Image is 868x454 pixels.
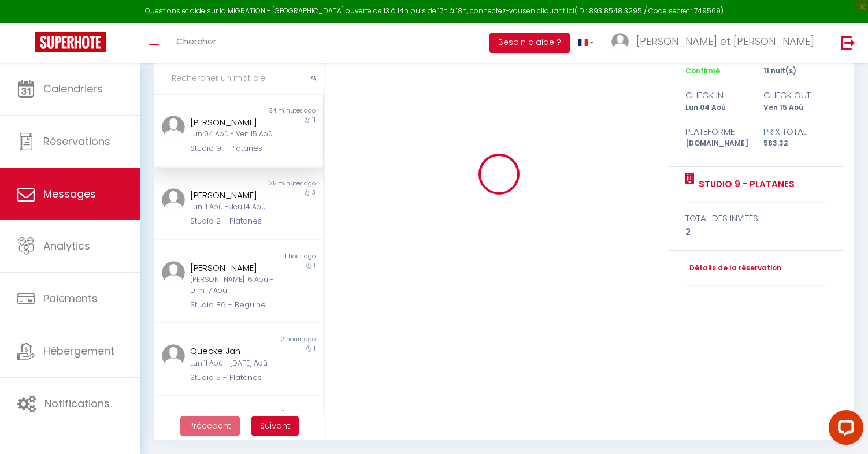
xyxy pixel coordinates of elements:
span: 11 [312,116,316,124]
span: Messages [43,187,96,201]
button: Next [251,416,299,436]
div: Quecke Jan [190,344,273,358]
div: total des invités [685,211,826,225]
img: ... [162,344,185,367]
div: 1 hour ago [239,252,323,261]
button: Besoin d'aide ? [489,33,570,53]
span: Chercher [176,35,216,47]
button: Previous [180,416,240,436]
img: logout [841,35,855,50]
a: Chercher [168,23,225,63]
img: ... [162,116,185,139]
div: 34 minutes ago [239,106,323,116]
div: Lun 11 Aoû - [DATE] Aoû [190,358,273,369]
div: 583.32 [756,138,834,149]
img: ... [611,33,629,50]
div: Studio 5 - Platanes [190,372,273,384]
img: ... [162,188,185,211]
input: Rechercher un mot clé [154,62,324,95]
span: 1 [314,261,316,270]
div: 2 [685,225,826,239]
div: [PERSON_NAME] 16 Aoû - Dim 17 Aoû [190,274,273,296]
div: Lun 04 Aoû [678,102,756,113]
a: Studio 9 - Platanes [695,177,795,191]
span: 3 [312,188,316,197]
span: Suivant [260,420,290,431]
div: check out [756,88,834,102]
span: [PERSON_NAME] et [PERSON_NAME] [636,34,814,49]
div: Studio B6 - Beguine [190,299,273,311]
div: Lun 11 Aoû - Jeu 14 Aoû [190,202,273,213]
div: check in [678,88,756,102]
a: en cliquant ici [526,6,574,16]
div: Prix total [756,125,834,139]
img: Super Booking [35,32,106,52]
div: Ven 15 Aoû [756,102,834,113]
div: 3 hours ago [239,408,323,417]
div: [DOMAIN_NAME] [678,138,756,149]
span: Calendriers [43,81,103,96]
span: Précédent [189,420,231,431]
span: Hébergement [43,344,114,358]
span: Notifications [44,396,110,411]
img: ... [162,261,185,284]
span: Réservations [43,134,110,148]
div: [PERSON_NAME] [190,261,273,275]
div: 2 hours ago [239,335,323,344]
a: ... [PERSON_NAME] et [PERSON_NAME] [603,23,829,63]
a: Détails de la réservation [685,263,781,274]
div: [PERSON_NAME] [190,116,273,129]
iframe: LiveChat chat widget [819,405,868,454]
div: Plateforme [678,125,756,139]
span: 1 [314,344,316,353]
div: Studio 9 - Platanes [190,143,273,154]
span: Paiements [43,291,98,306]
div: 11 nuit(s) [756,66,834,77]
div: 35 minutes ago [239,179,323,188]
span: Confirmé [685,66,720,76]
div: Studio 2 - Platanes [190,215,273,227]
div: [PERSON_NAME] [190,188,273,202]
div: Lun 04 Aoû - Ven 15 Aoû [190,129,273,140]
span: Analytics [43,239,90,253]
